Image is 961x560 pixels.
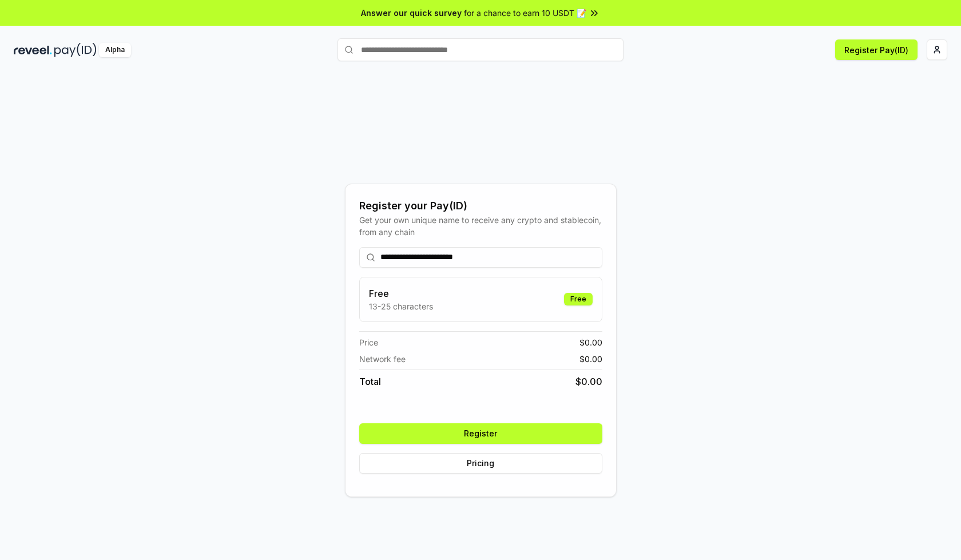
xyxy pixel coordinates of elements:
button: Register Pay(ID) [835,39,918,60]
div: Get your own unique name to receive any crypto and stablecoin, from any chain [359,214,602,238]
span: Total [359,375,381,388]
span: Price [359,336,378,348]
img: pay_id [54,43,97,57]
div: Register your Pay(ID) [359,198,602,214]
h3: Free [369,287,433,300]
img: reveel_dark [14,43,52,57]
button: Register [359,423,602,444]
span: $ 0.00 [579,336,602,348]
span: Network fee [359,353,406,365]
span: Answer our quick survey [361,7,462,19]
span: $ 0.00 [575,375,602,388]
div: Free [564,293,593,305]
div: Alpha [99,43,131,57]
span: for a chance to earn 10 USDT 📝 [464,7,586,19]
p: 13-25 characters [369,300,433,312]
button: Pricing [359,453,602,474]
span: $ 0.00 [579,353,602,365]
